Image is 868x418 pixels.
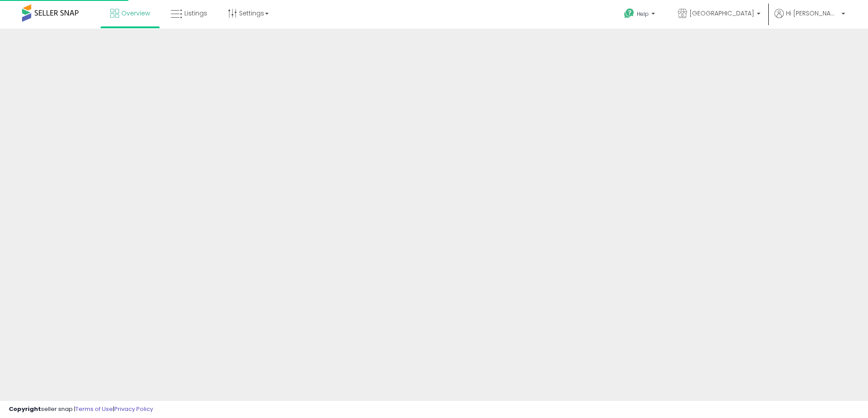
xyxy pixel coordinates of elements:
[184,9,207,18] span: Listings
[774,9,845,29] a: Hi [PERSON_NAME]
[637,10,649,18] span: Help
[617,1,664,29] a: Help
[121,9,150,18] span: Overview
[689,9,754,18] span: [GEOGRAPHIC_DATA]
[624,8,635,19] i: Get Help
[786,9,839,18] span: Hi [PERSON_NAME]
